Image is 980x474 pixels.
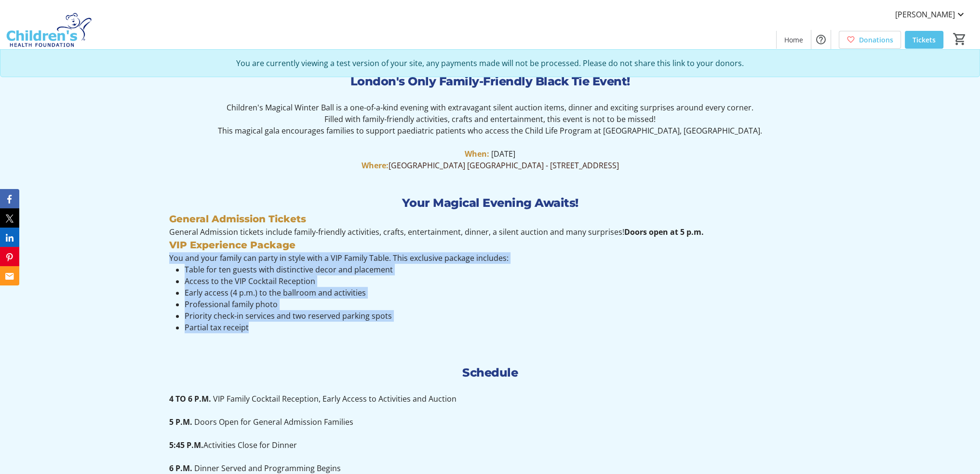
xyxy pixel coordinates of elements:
[388,160,618,171] span: [GEOGRAPHIC_DATA] [GEOGRAPHIC_DATA] - [STREET_ADDRESS]
[185,264,811,275] li: Table for ten guests with distinctive decor and placement
[169,417,192,427] strong: 5 P.M.
[185,298,811,310] li: Professional family photo
[887,7,974,22] button: [PERSON_NAME]
[784,35,803,45] span: Home
[169,393,211,404] strong: 4 TO 6 P.M.
[465,149,489,159] strong: When:
[169,125,811,136] p: This magical gala encourages families to support paediatric patients who access the Child Life Pr...
[169,226,811,238] p: General Admission tickets include family-friendly activities, crafts, entertainment, dinner, a si...
[169,239,295,251] strong: VIP Experience Package
[169,440,203,450] strong: 5:45 P.M.
[951,30,968,48] button: Cart
[169,462,811,474] p: Dinner Served and Programming Begins
[913,35,936,45] span: Tickets
[895,9,955,20] span: [PERSON_NAME]
[811,30,831,49] button: Help
[169,213,306,225] strong: General Admission Tickets
[624,227,704,237] strong: Doors open at 5 p.m.
[839,31,901,49] a: Donations
[169,113,811,125] p: Filled with family-friendly activities, crafts and entertainment, this event is not to be missed!
[350,74,630,88] strong: London's Only Family-Friendly Black Tie Event!
[361,160,388,171] strong: Where:
[169,463,192,474] strong: 6 P.M.
[169,102,811,113] p: Children's Magical Winter Ball is a one-of-a-kind evening with extravagant silent auction items, ...
[777,31,811,49] a: Home
[402,196,578,210] strong: Your Magical Evening Awaits!
[905,31,943,49] a: Tickets
[462,366,518,379] strong: Schedule
[185,275,811,287] li: Access to the VIP Cocktail Reception
[169,416,811,428] p: Doors Open for General Admission Families
[169,393,811,405] p: VIP Family Cocktail Reception, Early Access to Activities and Auction
[169,439,811,451] p: Activities Close for Dinner
[185,310,811,322] li: Priority check-in services and two reserved parking spots
[185,322,811,333] li: Partial tax receipt
[169,252,811,264] p: You and your family can party in style with a VIP Family Table. This exclusive package includes:
[185,287,811,298] li: Early access (4 p.m.) to the ballroom and activities
[859,35,893,45] span: Donations
[6,4,92,52] img: Children's Health Foundation's Logo
[169,148,811,160] p: [DATE]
